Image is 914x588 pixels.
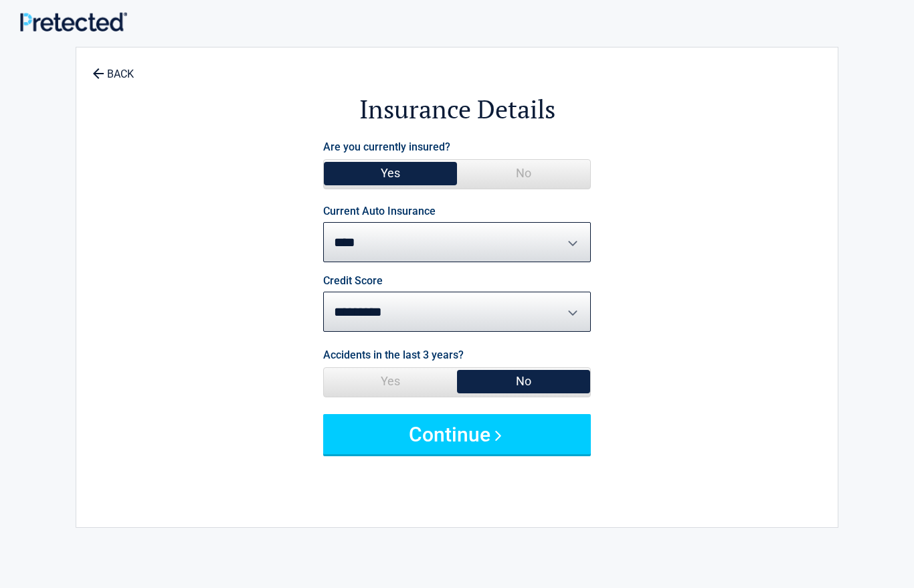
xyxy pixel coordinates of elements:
[90,56,136,80] a: BACK
[324,160,457,187] span: Yes
[457,368,590,395] span: No
[323,346,464,364] label: Accidents in the last 3 years?
[150,92,764,126] h2: Insurance Details
[323,138,450,156] label: Are you currently insured?
[457,160,590,187] span: No
[323,414,591,454] button: Continue
[323,206,436,217] label: Current Auto Insurance
[323,276,383,286] label: Credit Score
[20,12,127,31] img: Main Logo
[324,368,457,395] span: Yes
